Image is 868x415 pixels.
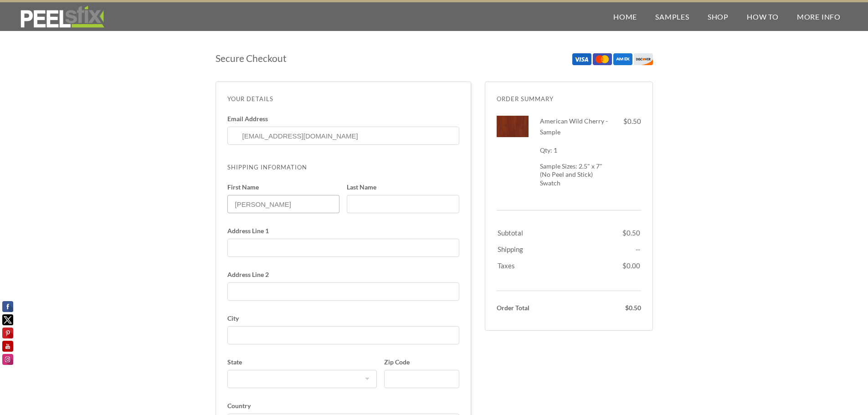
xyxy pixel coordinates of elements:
span: American Wild Cherry - Sample [540,117,608,136]
td: Taxes [498,256,621,278]
input: First Name [227,195,340,213]
input: City [227,326,459,344]
div: $0.50 [609,116,641,127]
span: Your Details [227,93,459,104]
div: Sample Sizes: 2.5" x 7" (No Peel and Stick) Swatch [540,162,609,187]
div: Secure Checkout [216,53,471,64]
input: Address Line 1 [227,239,459,257]
div: Qty: 1 [540,145,609,156]
td: Shipping [498,239,621,255]
span: Country [227,403,459,409]
a: Shop [699,2,738,31]
td: $0.00 [622,256,640,278]
span: Last Name [347,184,459,190]
span: Zip Code [384,359,459,365]
span: Address Line 1 [227,228,459,234]
span: Address Line 2 [227,272,459,278]
img: REFACE SUPPLIES [18,5,106,28]
a: Samples [646,2,699,31]
div: Order Total [497,302,565,313]
a: How To [738,2,788,31]
span: State [227,359,377,365]
input: Zip Code [384,370,459,388]
a: Home [604,2,646,31]
input: Email Address [235,127,452,145]
span: First Name [227,184,340,190]
div: $0.50 [572,302,641,313]
input: Last Name [347,195,459,213]
td: $0.50 [622,223,640,238]
span: Email Address [227,116,459,122]
select: State [227,370,377,388]
a: More Info [788,2,850,31]
div: Order Summary [497,93,641,104]
input: Address Line 2 [227,282,459,301]
div: Shipping Information [227,162,307,173]
td: Subtotal [498,223,621,238]
td: -- [622,239,640,255]
span: City [227,315,459,322]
